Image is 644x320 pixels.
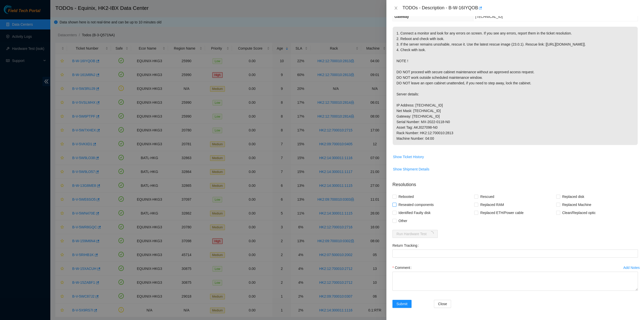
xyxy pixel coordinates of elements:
[478,201,506,209] span: Replaced RAM
[438,301,447,307] span: Close
[434,300,451,308] button: Close
[396,201,436,209] span: Reseated components
[392,230,438,238] button: Run Hardware Testloading
[392,300,412,308] button: Submit
[396,217,409,225] span: Other
[392,272,638,291] textarea: Comment
[394,6,398,10] span: close
[392,6,399,11] button: Close
[478,193,496,201] span: Rescued
[392,177,638,188] p: Resolutions
[393,27,638,145] p: 1. Connect a monitor and look for any errors on screen. If you see any errors, report them in the...
[393,165,430,173] button: Show Shipment Details
[623,264,640,272] button: Add Notes
[560,209,598,217] span: Clean/Replaced optic
[396,193,416,201] span: Rebooted
[392,264,414,272] label: Comment
[560,201,593,209] span: Replaced Machine
[396,209,433,217] span: Identified Faulty disk
[392,241,421,250] label: Return Tracking
[478,209,526,217] span: Replaced ETH/Power cable
[475,15,503,19] span: [TECHNICAL_ID]
[394,15,409,19] span: Gateway
[393,166,429,172] span: Show Shipment Details
[393,154,424,160] span: Show Ticket History
[560,193,586,201] span: Replaced disk
[396,301,408,307] span: Submit
[392,250,638,258] input: Return Tracking
[403,4,638,12] div: TODOs - Description - B-W-16IYQOB
[393,153,424,161] button: Show Ticket History
[623,266,640,269] div: Add Notes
